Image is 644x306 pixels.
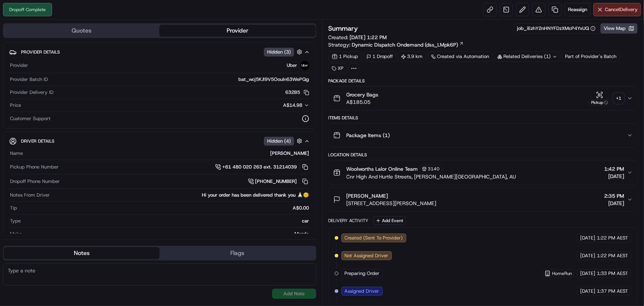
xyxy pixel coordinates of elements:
button: 632B5 [286,89,309,96]
span: bat_wcj5KJl9V5OouIn63WePQg [239,76,309,83]
div: Location Details [328,152,638,158]
span: [DATE] 1:22 PM [350,34,387,41]
span: [STREET_ADDRESS][PERSON_NAME] [347,200,437,207]
div: Package Details [328,78,638,84]
span: [DATE] [580,252,595,259]
span: A$14.98 [283,102,303,108]
span: [DATE] [580,288,595,295]
button: Driver DetailsHidden (4) [9,135,310,147]
span: [DATE] [604,200,624,207]
span: Assigned Driver [345,288,379,295]
span: Tip [10,205,17,211]
a: Created via Automation [428,51,493,62]
div: 1 Pickup [328,51,362,62]
button: Quotes [4,25,159,37]
span: Hidden ( 4 ) [267,138,291,144]
a: +61 480 020 263 ext. 31214039 [215,163,309,171]
div: Delivery Activity [328,218,369,224]
span: Type [10,218,21,224]
h3: Summary [328,25,358,32]
span: +61 480 020 263 ext. 31214039 [223,164,297,170]
span: [DATE] [580,270,595,277]
span: [PERSON_NAME] [347,192,388,200]
span: Not Assigned Driver [345,252,389,259]
div: Pickup [589,99,611,106]
button: Pickup+1 [589,91,624,106]
span: Provider Delivery ID [10,89,54,96]
span: Notes From Driver [10,192,50,198]
span: Woolworths Lalor Online Team [347,165,418,173]
span: Price [10,102,21,109]
span: 2:35 PM [604,192,624,200]
button: Package Items (1) [329,123,638,147]
div: + 1 [614,93,624,103]
span: 1:22 PM AEST [597,235,628,241]
span: A$185.05 [347,98,379,106]
button: Woolworths Lalor Online Team3140Cnr High And Hurtle Streets, [PERSON_NAME][GEOGRAPHIC_DATA], AU1:... [329,160,638,185]
span: Created (Sent To Provider) [345,235,403,241]
span: Preparing Order [345,270,380,277]
button: Add Event [373,216,406,225]
span: Cancel Delivery [605,6,638,13]
button: Pickup [589,91,611,106]
div: Strategy: [328,41,464,48]
button: Notes [4,247,159,259]
button: Flags [159,247,315,259]
button: Grocery BagsA$185.05Pickup+1 [329,86,638,110]
button: Provider [159,25,315,37]
div: 3.9 km [398,51,426,62]
span: Dynamic Dispatch Ondemand (dss_LMpk6P) [352,41,458,48]
div: Mazda [25,231,309,237]
div: Hi your order has been delivered thank you 🙏🏻😊 [53,192,309,198]
span: [DATE] [580,235,595,241]
span: Make [10,231,22,237]
div: Items Details [328,115,638,121]
button: [PERSON_NAME][STREET_ADDRESS][PERSON_NAME]2:35 PM[DATE] [329,188,638,211]
span: 1:37 PM AEST [597,288,628,295]
span: Driver Details [21,138,54,144]
span: Name [10,150,23,157]
div: [PERSON_NAME] [26,150,309,157]
a: [PHONE_NUMBER] [248,177,309,186]
span: Provider Batch ID [10,76,48,83]
span: Grocery Bags [347,91,379,98]
span: 1:42 PM [604,165,624,173]
span: 1:33 PM AEST [597,270,628,277]
span: Pickup Phone Number [10,164,59,170]
button: job_iEzhY2nHNYFDzXMcP4YxUQ [517,25,596,32]
span: Customer Support [10,115,51,122]
button: Provider DetailsHidden (3) [9,46,310,58]
span: Hidden ( 3 ) [267,49,291,55]
button: Reassign [565,3,590,16]
span: Dropoff Phone Number [10,178,60,185]
span: Provider Details [21,49,60,55]
div: A$0.00 [20,205,309,211]
a: Dynamic Dispatch Ondemand (dss_LMpk6P) [352,41,464,48]
span: Cnr High And Hurtle Streets, [PERSON_NAME][GEOGRAPHIC_DATA], AU [347,173,516,180]
div: 1 Dropoff [363,51,396,62]
span: HomeRun [552,271,572,276]
button: A$14.98 [244,102,309,109]
div: XP [328,63,347,74]
span: 1:22 PM AEST [597,252,628,259]
button: View Map [600,23,638,34]
span: Uber [287,62,297,69]
span: Provider [10,62,28,69]
img: uber-new-logo.jpeg [300,61,309,70]
span: 3140 [428,166,440,172]
button: Hidden (3) [264,47,304,57]
div: Related Deliveries (1) [494,51,561,62]
span: [DATE] [604,173,624,180]
span: Package Items ( 1 ) [347,132,390,139]
button: Hidden (4) [264,136,304,146]
div: car [24,218,309,224]
span: [PHONE_NUMBER] [255,178,297,185]
span: Reassign [568,6,587,13]
span: Created: [328,34,387,41]
button: CancelDelivery [593,3,641,16]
